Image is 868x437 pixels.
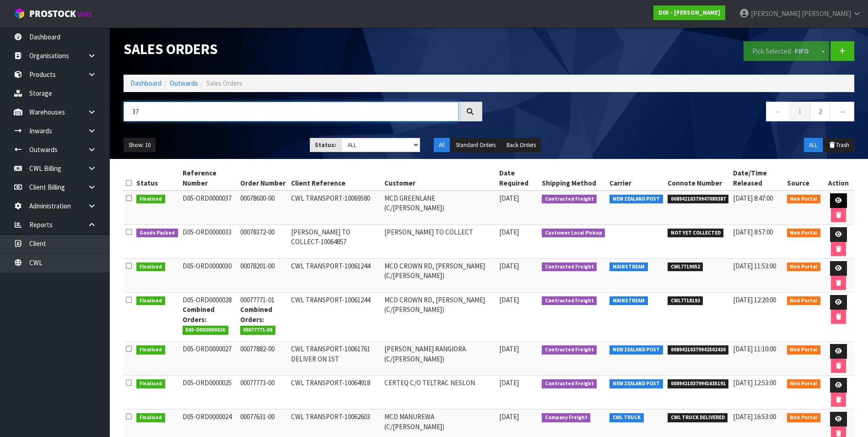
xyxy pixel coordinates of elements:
span: 00894210379941635191 [668,379,729,388]
span: NEW ZEALAND POST [609,345,663,355]
span: ProStock [29,8,76,20]
span: Goods Packed [136,229,178,238]
span: CWL7718193 [668,296,703,306]
small: WMS [78,10,92,19]
span: MAINSTREAM [609,262,648,272]
span: Finalised [136,413,165,422]
button: Back Orders [501,138,541,153]
span: Finalised [136,195,165,204]
a: 2 [810,102,830,121]
strong: Combined Orders: [240,305,272,323]
td: CERTEQ C/O TELTRAC NESLON [382,376,497,410]
span: 00894210379942502430 [668,345,729,355]
span: [DATE] 11:53:00 [733,262,776,270]
td: D05-ORD0000027 [180,342,238,376]
span: [DATE] [499,228,519,236]
td: 00077771-01 [238,293,289,342]
td: CWL TRANSPORT-10061761 DELIVER ON 1ST [289,342,382,376]
a: ← [766,102,790,121]
span: NEW ZEALAND POST [609,195,663,204]
span: Contracted Freight [542,345,597,355]
span: Finalised [136,379,165,388]
span: [DATE] 12:20:00 [733,295,776,304]
span: NOT YET COLLECTED [668,229,724,238]
th: Status [134,166,180,191]
td: 00077773-00 [238,376,289,410]
a: D05 - [PERSON_NAME] [653,5,725,20]
span: Web Portal [787,195,821,204]
span: Sales Orders [206,79,243,87]
td: CWL TRANSPORT-10061244 [289,293,382,342]
th: Date Required [497,166,539,191]
span: [DATE] 8:47:00 [733,194,773,202]
td: 00077882-00 [238,342,289,376]
span: Web Portal [787,296,821,306]
td: 00078600-00 [238,191,289,225]
th: Date/Time Released [731,166,784,191]
span: [DATE] [499,344,519,353]
a: Dashboard [130,79,162,87]
span: Web Portal [787,229,821,238]
span: [DATE] [499,378,519,387]
input: Search sales orders [124,102,458,121]
span: [DATE] [499,295,519,304]
td: 00078372-00 [238,225,289,259]
td: D05-ORD0000030 [180,259,238,293]
th: Connote Number [665,166,731,191]
span: CWL7719052 [668,262,703,272]
strong: Status: [315,141,336,149]
span: [PERSON_NAME] [751,9,800,18]
span: Contracted Freight [542,296,597,306]
span: Web Portal [787,345,821,355]
span: CWL TRUCK DELIVERED [668,413,728,422]
img: cube-alt.png [14,8,25,19]
span: MAINSTREAM [609,296,648,306]
td: CWL TRANSPORT-10064918 [289,376,382,410]
td: [PERSON_NAME] TO COLLECT-10064857 [289,225,382,259]
strong: D05 - [PERSON_NAME] [658,9,720,16]
td: D05-ORD0000033 [180,225,238,259]
button: Trash [824,138,854,153]
th: Carrier [607,166,665,191]
td: D05-ORD0000037 [180,191,238,225]
strong: Combined Orders: [183,305,215,323]
span: Web Portal [787,262,821,272]
th: Action [823,166,854,191]
button: Standard Orders [451,138,501,153]
button: All [434,138,450,153]
td: [PERSON_NAME] RANGIORA (C/[PERSON_NAME]) [382,342,497,376]
td: CWL TRANSPORT-10061244 [289,259,382,293]
span: Contracted Freight [542,195,597,204]
span: [DATE] 12:53:00 [733,378,776,387]
span: D05-ORD0000026 [183,326,229,335]
strong: FIFO [795,47,809,55]
td: MCD GREENLANE (C/[PERSON_NAME]) [382,191,497,225]
span: CWL TRUCK [609,413,644,422]
td: 00078201-00 [238,259,289,293]
th: Reference Number [180,166,238,191]
span: [DATE] 8:57:00 [733,228,773,236]
td: CWL TRANSPORT-10069580 [289,191,382,225]
span: Finalised [136,262,165,272]
span: [DATE] [499,262,519,270]
td: [PERSON_NAME] TO COLLECT [382,225,497,259]
td: MCD CROWN RD, [PERSON_NAME] (C/[PERSON_NAME]) [382,293,497,342]
th: Shipping Method [539,166,608,191]
span: Web Portal [787,413,821,422]
h1: Sales Orders [124,41,482,57]
span: [DATE] [499,412,519,421]
a: → [830,102,854,121]
span: Finalised [136,345,165,355]
th: Client Reference [289,166,382,191]
nav: Page navigation [496,102,855,124]
span: [PERSON_NAME] [802,9,851,18]
span: Contracted Freight [542,379,597,388]
th: Order Number [238,166,289,191]
button: Show: 10 [124,138,156,153]
span: [DATE] [499,194,519,202]
td: D05-ORD0000025 [180,376,238,410]
span: [DATE] 16:53:00 [733,412,776,421]
span: [DATE] 11:10:00 [733,344,776,353]
span: NEW ZEALAND POST [609,379,663,388]
th: Customer [382,166,497,191]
